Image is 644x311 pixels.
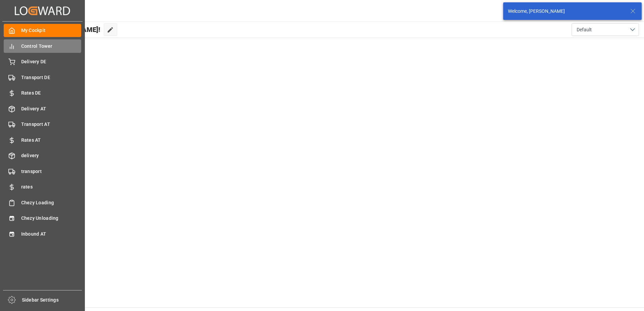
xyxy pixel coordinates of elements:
a: Delivery DE [4,55,81,68]
a: delivery [4,149,81,162]
span: transport [21,168,82,175]
a: Rates DE [4,87,81,100]
span: Hello [PERSON_NAME]! [28,23,100,36]
span: Rates AT [21,137,82,144]
button: open menu [572,23,639,36]
a: Delivery AT [4,102,81,115]
span: Control Tower [21,43,82,50]
span: Default [577,26,592,33]
a: Chezy Unloading [4,212,81,225]
span: Rates DE [21,90,82,97]
span: Sidebar Settings [22,297,82,304]
span: Chezy Loading [21,199,82,206]
span: Delivery DE [21,58,82,65]
a: Chezy Loading [4,196,81,209]
span: Delivery AT [21,105,82,112]
a: rates [4,180,81,194]
span: Transport AT [21,121,82,128]
a: Inbound AT [4,227,81,240]
div: Welcome, [PERSON_NAME] [508,8,624,15]
a: Rates AT [4,133,81,146]
a: Transport AT [4,118,81,131]
span: My Cockpit [21,27,82,34]
span: rates [21,183,82,191]
a: My Cockpit [4,24,81,37]
span: Chezy Unloading [21,215,82,222]
a: transport [4,165,81,178]
span: Transport DE [21,74,82,81]
span: Inbound AT [21,231,82,238]
a: Control Tower [4,39,81,53]
a: Transport DE [4,71,81,84]
span: delivery [21,152,82,159]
